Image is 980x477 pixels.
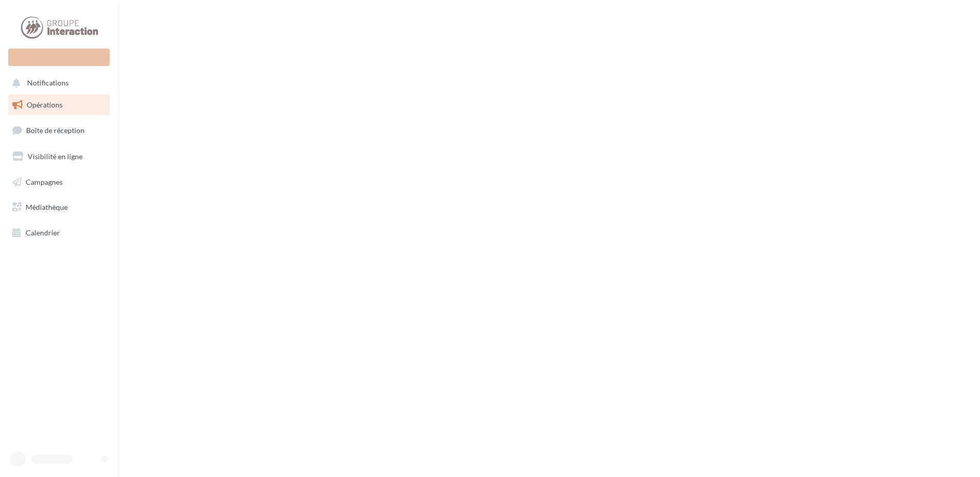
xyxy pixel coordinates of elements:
[27,100,63,109] span: Opérations
[6,94,112,116] a: Opérations
[8,49,110,66] div: Nouvelle campagne
[6,197,112,218] a: Médiathèque
[6,146,112,167] a: Visibilité en ligne
[26,228,60,237] span: Calendrier
[6,119,112,141] a: Boîte de réception
[28,152,83,161] span: Visibilité en ligne
[26,177,63,186] span: Campagnes
[26,203,68,211] span: Médiathèque
[26,126,85,135] span: Boîte de réception
[6,222,112,244] a: Calendrier
[6,171,112,193] a: Campagnes
[27,79,69,88] span: Notifications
